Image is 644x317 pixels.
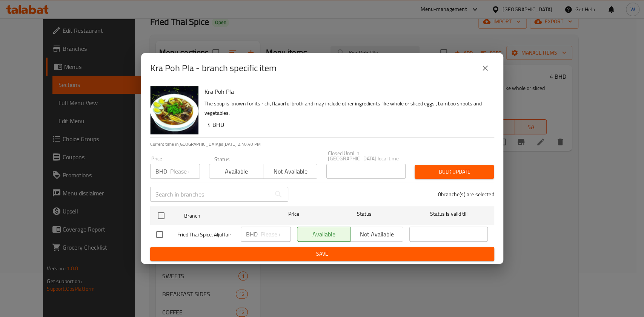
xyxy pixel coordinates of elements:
input: Search in branches [150,187,271,202]
span: Not available [266,166,314,177]
h6: Kra Poh Pla [204,86,488,97]
span: Status is valid till [409,209,488,219]
button: Save [150,247,494,261]
span: Branch [184,211,263,221]
span: Status [325,209,403,219]
button: Bulk update [415,165,494,179]
span: Save [156,249,488,259]
span: Available [212,166,260,177]
span: Price [269,209,319,219]
button: Available [209,164,263,179]
span: Fried Thai Spice, Aljuffair [177,230,235,239]
button: close [476,59,494,77]
p: 0 branche(s) are selected [438,191,494,198]
p: BHD [155,167,167,176]
h2: Kra Poh Pla - branch specific item [150,62,277,74]
p: BHD [246,230,258,239]
p: Current time in [GEOGRAPHIC_DATA] is [DATE] 2:40:40 PM [150,141,494,148]
h6: 4 BHD [207,119,488,130]
button: Not available [263,164,317,179]
span: Bulk update [421,167,488,177]
p: The soup is known for its rich, flavorful broth and may include other ingredients like whole or s... [204,99,488,118]
input: Please enter price [170,164,200,179]
input: Please enter price [261,227,291,242]
img: Kra Poh Pla [150,86,198,134]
